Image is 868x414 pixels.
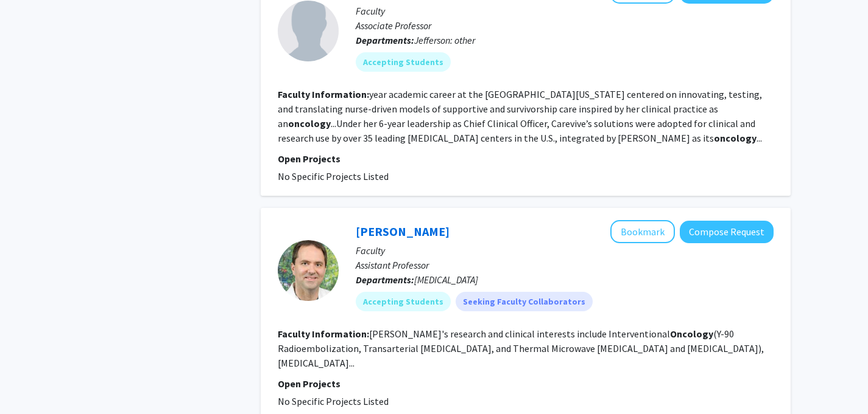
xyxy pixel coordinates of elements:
fg-read-more: year academic career at the [GEOGRAPHIC_DATA][US_STATE] centered on innovating, testing, and tran... [278,88,762,144]
p: Open Projects [278,151,774,166]
mat-chip: Seeking Faculty Collaborators [456,292,593,311]
span: [MEDICAL_DATA] [414,274,478,286]
b: oncology [714,132,757,144]
p: Faculty [356,243,774,258]
p: Associate Professor [356,18,774,33]
span: No Specific Projects Listed [278,170,389,182]
p: Open Projects [278,376,774,391]
p: Faculty [356,4,774,18]
b: Departments: [356,274,414,286]
b: Faculty Information: [278,88,369,100]
b: oncology [288,117,331,129]
button: Add Kevin Anton to Bookmarks [610,220,675,243]
b: Oncology [670,328,713,340]
mat-chip: Accepting Students [356,292,451,311]
mat-chip: Accepting Students [356,52,451,72]
span: Jefferson: other [414,34,475,46]
fg-read-more: [PERSON_NAME]'s research and clinical interests include Interventional (Y-90 Radioembolization, T... [278,328,764,369]
a: [PERSON_NAME] [356,224,450,239]
button: Compose Request to Kevin Anton [680,221,774,243]
b: Faculty Information: [278,328,369,340]
p: Assistant Professor [356,258,774,272]
b: Departments: [356,34,414,46]
span: No Specific Projects Listed [278,395,389,407]
iframe: Chat [9,359,52,405]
